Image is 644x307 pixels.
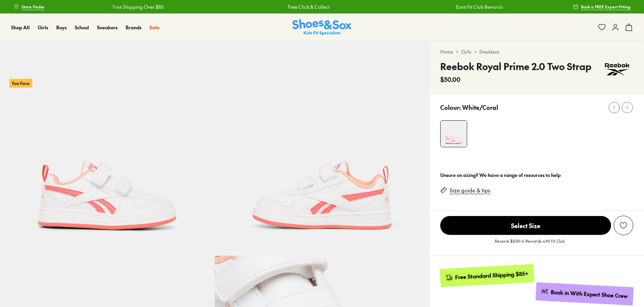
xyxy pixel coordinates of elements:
a: Sale [150,24,159,31]
a: Book a FREE Expert Fitting [573,1,631,13]
a: Shoes & Sox [292,19,352,36]
p: Colour: [440,103,461,112]
div: Free Standard Shipping $85+ [455,270,528,281]
span: Shop All [11,24,30,31]
a: Shop All [11,24,30,31]
a: Girls [461,48,471,55]
button: Select Size [440,216,611,235]
a: Home [440,48,453,55]
span: Store Finder [22,4,45,10]
span: Brands [126,24,141,31]
span: School [75,24,89,31]
button: Add to Wishlist [614,216,633,235]
a: Free Click & Collect [288,3,330,10]
a: School [75,24,89,31]
img: 4-530724_1 [441,121,467,147]
div: Book in With Expert Shoe Crew [551,288,628,300]
img: SNS_Logo_Responsive.svg [292,19,352,36]
span: $50.00 [440,75,460,84]
span: Select Size [440,216,611,235]
a: Size guide & tips [450,187,490,194]
div: > > [440,48,633,55]
div: Unsure on sizing? We have a range of resources to help [440,172,633,179]
a: Boys [56,24,67,31]
a: Brands [126,24,141,31]
h4: Reebok Royal Prime 2.0 Two Strap [440,59,591,73]
a: Free Shipping Over $85 [112,3,164,10]
span: Sale [150,24,159,31]
span: Boys [56,24,67,31]
a: Free Standard Shipping $85+ [440,264,534,287]
a: Earn Fit Club Rewards [456,3,503,10]
span: Girls [38,24,48,31]
a: Sneakers [97,24,118,31]
p: Fan Fave [9,79,32,88]
a: Sneakers [479,48,499,55]
span: Sneakers [97,24,118,31]
img: Vendor logo [601,59,633,80]
p: Receive $5.00 in Rewards with Fit Club [495,238,565,250]
p: White/Coral [462,103,498,112]
a: Book in With Expert Shoe Crew [536,282,634,306]
a: Store Finder [13,1,45,13]
a: Girls [38,24,48,31]
img: 5-530725_1 [215,41,429,256]
span: Book a FREE Expert Fitting [581,4,631,10]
